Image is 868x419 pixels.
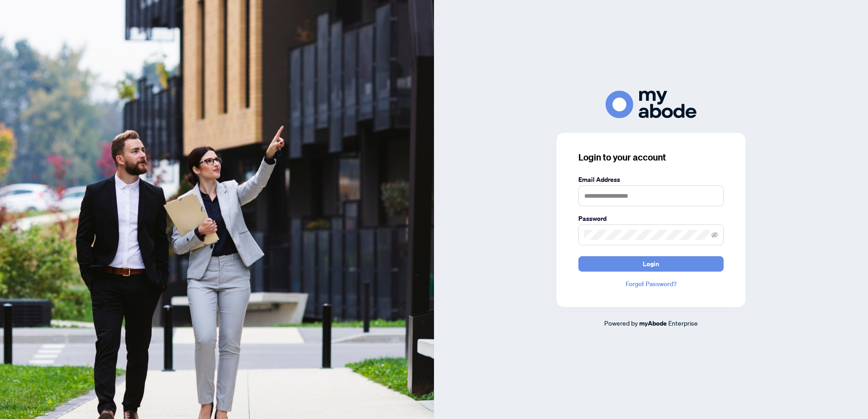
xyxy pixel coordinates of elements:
button: Login [578,256,724,272]
span: eye-invisible [711,232,718,238]
label: Password [578,214,724,224]
img: ma-logo [606,91,696,118]
h3: Login to your account [578,151,724,164]
span: Enterprise [668,319,698,327]
span: Login [643,257,659,271]
a: myAbode [639,318,667,328]
span: Powered by [604,319,638,327]
a: Forgot Password? [578,279,724,289]
label: Email Address [578,175,724,185]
